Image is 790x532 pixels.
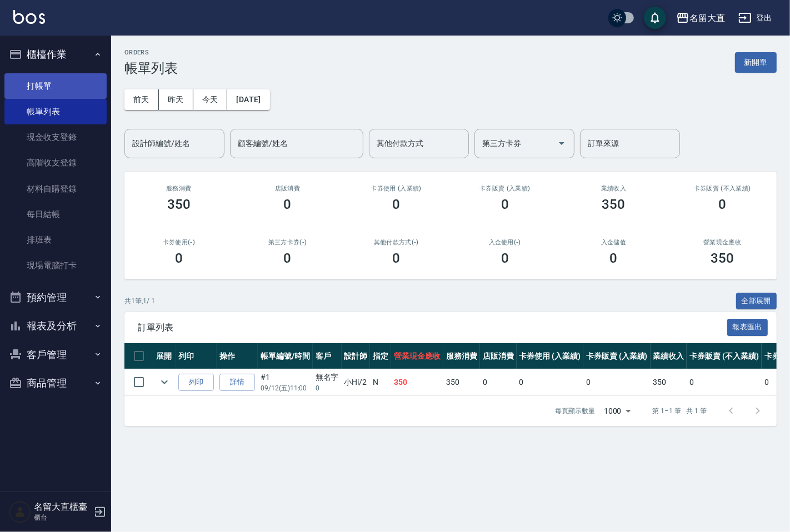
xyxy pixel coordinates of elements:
th: 服務消費 [443,343,480,369]
p: 櫃台 [34,513,91,523]
td: 0 [517,369,584,395]
td: 0 [687,369,761,395]
h2: 店販消費 [247,185,329,192]
td: #1 [258,369,313,395]
a: 材料自購登錄 [4,176,107,202]
h3: 0 [175,250,183,266]
button: [DATE] [227,89,269,110]
th: 店販消費 [480,343,517,369]
h2: 卡券販賣 (不入業績) [681,185,763,192]
img: Logo [13,10,45,24]
button: 報表匯出 [727,319,768,336]
button: 櫃檯作業 [4,40,107,69]
th: 展開 [153,343,176,369]
button: 商品管理 [4,369,107,398]
th: 卡券販賣 (不入業績) [687,343,761,369]
h3: 0 [392,197,400,212]
a: 打帳單 [4,73,107,99]
td: 0 [583,369,651,395]
h3: 0 [718,197,726,212]
button: 前天 [124,89,159,110]
p: 09/12 (五) 11:00 [261,383,310,393]
a: 現場電腦打卡 [4,253,107,278]
h3: 0 [392,250,400,266]
button: 名留大直 [672,7,729,29]
img: Person [9,501,31,523]
h3: 0 [284,250,292,266]
h2: ORDERS [124,49,178,56]
h5: 名留大直櫃臺 [34,501,91,513]
button: 登出 [734,8,777,28]
th: 客戶 [313,343,342,369]
button: Open [553,134,571,152]
h3: 帳單列表 [124,61,178,76]
a: 每日結帳 [4,202,107,227]
th: 卡券販賣 (入業績) [583,343,651,369]
h2: 第三方卡券(-) [247,239,329,246]
td: 0 [480,369,517,395]
th: 業績收入 [651,343,687,369]
th: 帳單編號/時間 [258,343,313,369]
a: 現金收支登錄 [4,124,107,150]
td: N [370,369,391,395]
div: 名留大直 [689,11,725,25]
button: 預約管理 [4,283,107,312]
h2: 入金使用(-) [464,239,546,246]
h3: 350 [711,250,734,266]
th: 卡券使用 (入業績) [517,343,584,369]
td: 小Hi /2 [342,369,371,395]
h2: 入金儲值 [573,239,655,246]
h3: 服務消費 [138,185,220,192]
button: 客戶管理 [4,340,107,369]
h2: 卡券使用 (入業績) [355,185,437,192]
h2: 業績收入 [573,185,655,192]
th: 列印 [176,343,217,369]
h2: 其他付款方式(-) [355,239,437,246]
p: 每頁顯示數量 [555,406,595,416]
button: save [644,7,666,29]
th: 設計師 [342,343,371,369]
div: 無名字 [316,372,339,383]
button: 全部展開 [736,293,777,310]
h3: 0 [501,250,509,266]
button: 新開單 [735,52,777,73]
p: 0 [316,383,339,393]
h3: 350 [167,197,191,212]
button: 昨天 [159,89,193,110]
h3: 0 [609,250,617,266]
th: 操作 [217,343,258,369]
p: 第 1–1 筆 共 1 筆 [653,406,707,416]
h3: 350 [602,197,626,212]
h3: 0 [501,197,509,212]
th: 指定 [370,343,391,369]
td: 350 [651,369,687,395]
a: 報表匯出 [727,322,768,332]
h2: 卡券使用(-) [138,239,220,246]
button: expand row [156,374,173,390]
button: 報表及分析 [4,312,107,340]
div: 1000 [599,396,635,426]
td: 350 [391,369,443,395]
a: 排班表 [4,227,107,253]
button: 今天 [193,89,228,110]
h3: 0 [284,197,292,212]
a: 高階收支登錄 [4,150,107,175]
td: 350 [443,369,480,395]
a: 新開單 [735,57,777,67]
a: 詳情 [219,374,255,391]
h2: 營業現金應收 [681,239,763,246]
a: 帳單列表 [4,99,107,124]
th: 營業現金應收 [391,343,443,369]
h2: 卡券販賣 (入業績) [464,185,546,192]
button: 列印 [178,374,214,391]
span: 訂單列表 [138,322,727,333]
p: 共 1 筆, 1 / 1 [124,296,155,306]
